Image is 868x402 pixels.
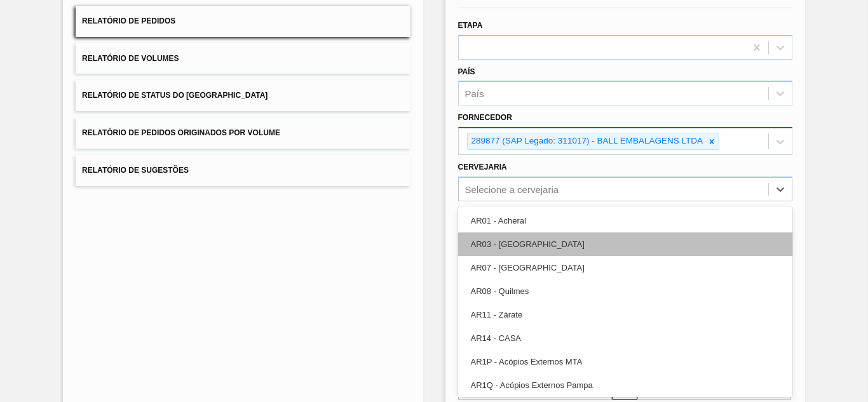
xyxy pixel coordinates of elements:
div: País [465,88,484,99]
div: Selecione a cervejaria [465,184,559,194]
div: AR01 - Acheral [458,209,792,232]
label: Fornecedor [458,113,512,122]
span: Relatório de Volumes [82,54,179,63]
span: Relatório de Pedidos [82,17,175,25]
div: AR08 - Quilmes [458,279,792,303]
div: AR1Q - Acópios Externos Pampa [458,373,792,397]
div: AR1P - Acópios Externos MTA [458,350,792,373]
div: 289877 (SAP Legado: 311017) - BALL EMBALAGENS LTDA [468,133,705,149]
span: Relatório de Status do [GEOGRAPHIC_DATA] [82,91,268,100]
span: Relatório de Sugestões [82,166,189,175]
label: Cervejaria [458,163,507,171]
button: Relatório de Pedidos Originados por Volume [76,117,410,149]
div: AR11 - Zárate [458,303,792,326]
div: AR14 - CASA [458,326,792,350]
button: Relatório de Sugestões [76,155,410,186]
label: País [458,67,475,76]
button: Relatório de Status do [GEOGRAPHIC_DATA] [76,80,410,111]
button: Relatório de Volumes [76,43,410,74]
label: Etapa [458,21,483,30]
div: AR03 - [GEOGRAPHIC_DATA] [458,232,792,256]
div: AR07 - [GEOGRAPHIC_DATA] [458,256,792,279]
span: Relatório de Pedidos Originados por Volume [82,128,280,137]
button: Relatório de Pedidos [76,6,410,37]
